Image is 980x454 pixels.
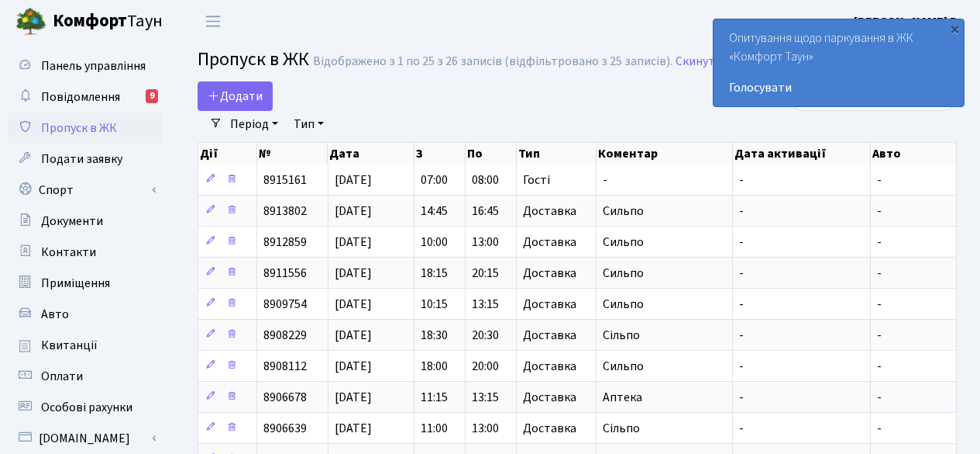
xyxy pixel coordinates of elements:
span: - [739,296,744,313]
a: Контакти [8,237,163,268]
span: Сільпо [603,420,640,437]
span: 8906678 [263,389,307,406]
span: Таун [53,9,163,35]
div: 9 [146,89,158,103]
a: Скинути [676,54,722,69]
span: - [739,172,744,189]
span: 13:15 [472,296,499,313]
span: Доставка [523,205,576,217]
a: Тип [287,111,330,137]
span: Аптека [603,389,642,406]
span: 13:15 [472,389,499,406]
span: [DATE] [335,203,372,220]
span: [DATE] [335,265,372,282]
span: - [739,389,744,406]
img: logo.png [15,6,46,37]
span: 20:15 [472,265,499,282]
span: 14:45 [421,203,448,220]
span: 16:45 [472,203,499,220]
span: Доставка [523,267,576,279]
span: Додати [208,88,263,105]
div: × [947,21,962,36]
span: [DATE] [335,172,372,189]
span: 11:00 [421,420,448,437]
span: 13:00 [472,234,499,251]
span: Пропуск в ЖК [198,46,309,73]
a: [PERSON_NAME] В. [854,12,961,31]
span: 8906639 [263,420,307,437]
span: 11:15 [421,389,448,406]
span: Доставка [523,236,576,248]
div: Опитування щодо паркування в ЖК «Комфорт Таун» [714,19,964,106]
th: Тип [517,143,597,165]
th: Авто [871,143,957,165]
span: 8908229 [263,327,307,344]
span: 18:15 [421,265,448,282]
span: 10:15 [421,296,448,313]
span: 10:00 [421,234,448,251]
a: Особові рахунки [8,392,163,423]
a: Додати [198,81,273,111]
span: - [877,389,882,406]
a: Подати заявку [8,144,163,175]
span: [DATE] [335,327,372,344]
span: Доставка [523,298,576,310]
span: Контакти [41,244,96,261]
span: 8913802 [263,203,307,220]
span: 8909754 [263,296,307,313]
span: - [877,358,882,375]
span: - [603,172,607,189]
a: Квитанції [8,330,163,361]
span: - [877,296,882,313]
b: Комфорт [53,9,127,33]
span: [DATE] [335,234,372,251]
span: - [739,420,744,437]
th: З [414,143,466,165]
span: [DATE] [335,420,372,437]
a: Спорт [8,175,163,206]
a: Період [224,111,284,137]
span: 13:00 [472,420,499,437]
a: Документи [8,206,163,237]
a: Приміщення [8,268,163,299]
span: Особові рахунки [41,399,132,416]
a: Повідомлення9 [8,81,163,113]
span: Сильпо [603,234,644,251]
span: - [739,234,744,251]
span: - [739,265,744,282]
span: Гості [523,174,550,186]
span: [DATE] [335,389,372,406]
a: Авто [8,299,163,330]
span: [DATE] [335,296,372,313]
span: [DATE] [335,358,372,375]
span: 20:00 [472,358,499,375]
a: Голосувати [729,78,948,97]
th: Дата активації [733,143,871,165]
span: Документи [41,213,103,230]
span: 8908112 [263,358,307,375]
span: Авто [41,306,69,323]
span: - [877,234,882,251]
span: Сільпо [603,327,640,344]
a: Панель управління [8,50,163,81]
span: - [877,420,882,437]
th: Дії [198,143,257,165]
span: Оплати [41,368,83,385]
a: [DOMAIN_NAME] [8,423,163,454]
span: Подати заявку [41,151,122,168]
a: Пропуск в ЖК [8,113,163,144]
th: По [466,143,517,165]
a: Оплати [8,361,163,392]
span: - [877,172,882,189]
span: Доставка [523,422,576,435]
span: 8911556 [263,265,307,282]
span: - [739,327,744,344]
span: Сильпо [603,203,644,220]
span: Доставка [523,391,576,404]
span: 18:30 [421,327,448,344]
span: Панель управління [41,57,146,75]
th: Дата [328,143,414,165]
span: 08:00 [472,172,499,189]
span: - [877,203,882,220]
span: Сильпо [603,265,644,282]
